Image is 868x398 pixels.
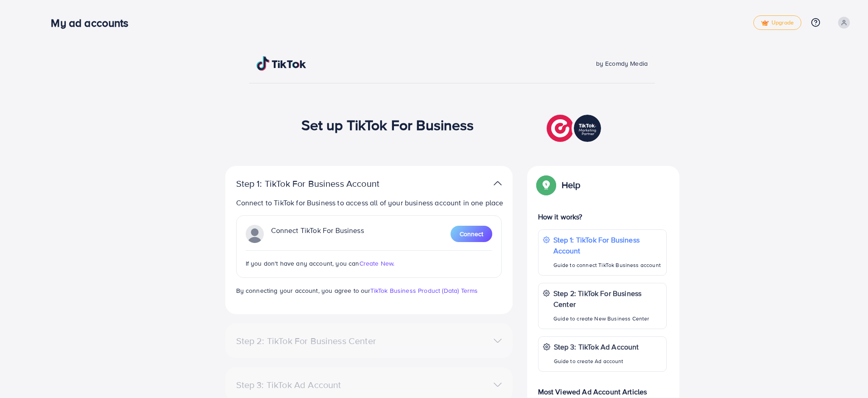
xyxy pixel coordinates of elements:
p: Step 1: TikTok For Business Account [236,178,408,189]
p: Guide to create New Business Center [553,313,662,324]
img: Popup guide [538,177,554,193]
p: By connecting your account, you agree to our [236,285,502,296]
span: If you don't have any account, you can [246,259,359,268]
img: TikTok partner [494,177,502,190]
p: Most Viewed Ad Account Articles [538,379,667,397]
h1: Set up TikTok For Business [301,116,474,133]
p: Step 1: TikTok For Business Account [553,234,662,256]
span: Upgrade [761,19,794,26]
p: Step 2: TikTok For Business Center [553,288,662,310]
button: Connect [451,226,492,242]
img: tick [761,20,769,26]
p: Step 3: TikTok Ad Account [554,341,639,352]
img: TikTok [257,56,306,71]
span: by Ecomdy Media [596,59,648,68]
p: Help [562,180,581,190]
p: Connect to TikTok for Business to access all of your business account in one place [236,197,505,208]
img: TikTok partner [547,112,603,144]
p: Connect TikTok For Business [271,225,364,243]
span: Connect [460,229,483,238]
p: Guide to create Ad account [554,356,639,367]
a: TikTok Business Product (Data) Terms [370,286,478,295]
p: Guide to connect TikTok Business account [553,260,662,271]
img: TikTok partner [246,225,264,243]
span: Create New. [359,259,395,268]
p: How it works? [538,211,667,222]
a: tickUpgrade [753,15,801,30]
h3: My ad accounts [51,16,136,29]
